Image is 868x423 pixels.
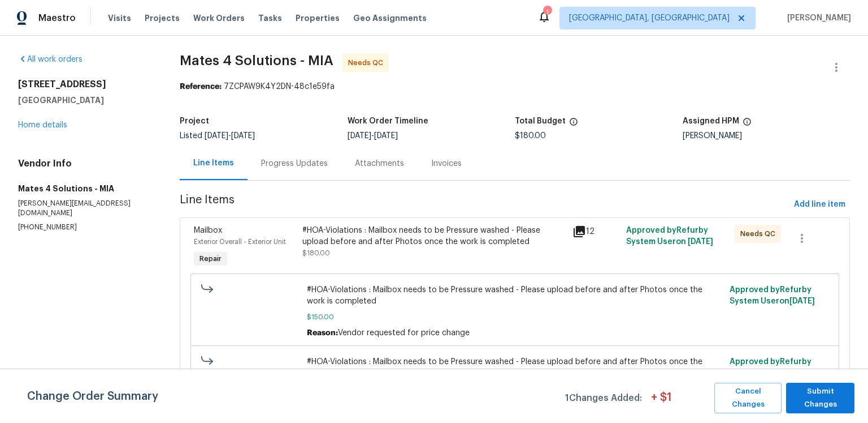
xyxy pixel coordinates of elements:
button: Submit Changes [786,383,854,413]
span: [GEOGRAPHIC_DATA], [GEOGRAPHIC_DATA] [569,12,730,24]
span: Add line item [794,198,845,212]
button: Cancel Changes [714,383,782,413]
div: Line Items [193,157,234,169]
span: Mates 4 Solutions - MIA [180,54,333,67]
span: Reason: [307,329,338,337]
div: #HOA-Violations : Mailbox needs to be Pressure washed - Please upload before and after Photos onc... [302,225,566,247]
span: Geo Assignments [353,12,427,24]
h5: Project [180,117,209,125]
span: Exterior Overall - Exterior Unit [194,238,286,245]
span: [DATE] [688,238,713,246]
span: Change Order Summary [27,383,158,413]
span: #HOA-Violations : Mailbox needs to be Pressure washed - Please upload before and after Photos onc... [307,356,723,379]
span: #HOA-Violations : Mailbox needs to be Pressure washed - Please upload before and after Photos onc... [307,284,723,307]
span: The hpm assigned to this work order. [743,117,752,132]
h5: Work Order Timeline [348,117,428,125]
span: Approved by Refurby System User on [730,358,815,377]
span: Work Orders [193,12,245,24]
span: Approved by Refurby System User on [626,227,713,246]
span: The total cost of line items that have been proposed by Opendoor. This sum includes line items th... [569,117,578,132]
span: Vendor requested for price change [338,329,470,337]
span: Cancel Changes [720,385,776,411]
span: $180.00 [302,250,330,257]
div: Progress Updates [261,158,328,169]
span: Needs QC [348,57,388,69]
span: Listed [180,132,255,140]
div: 12 [572,225,620,238]
span: - [205,132,255,140]
span: [DATE] [205,132,228,140]
div: 1 [543,7,551,18]
p: [PHONE_NUMBER] [18,223,153,232]
span: $180.00 [515,132,546,140]
a: All work orders [18,55,83,63]
span: Repair [195,253,226,264]
span: Visits [108,12,131,24]
b: Reference: [180,83,222,91]
span: [DATE] [231,132,255,140]
div: [PERSON_NAME] [683,132,850,140]
span: [PERSON_NAME] [783,12,851,24]
h5: Assigned HPM [683,117,739,125]
h2: [STREET_ADDRESS] [18,79,153,90]
span: - [348,132,398,140]
button: Add line item [789,194,850,215]
h5: Mates 4 Solutions - MIA [18,183,153,194]
span: [DATE] [348,132,371,140]
span: Needs QC [740,228,780,240]
h4: Vendor Info [18,158,153,169]
span: [DATE] [374,132,398,140]
span: Projects [145,12,180,24]
a: Home details [18,121,67,129]
span: Properties [296,12,340,24]
div: Invoices [431,158,462,169]
span: + $ 1 [651,392,672,413]
div: 7ZCPAW9K4Y2DN-48c1e59fa [180,81,850,92]
span: Mailbox [194,227,222,234]
span: [DATE] [789,297,815,305]
span: 1 Changes Added: [565,387,642,413]
p: [PERSON_NAME][EMAIL_ADDRESS][DOMAIN_NAME] [18,199,153,218]
span: Approved by Refurby System User on [730,286,815,305]
span: Maestro [38,12,76,24]
span: Tasks [258,14,282,22]
span: Submit Changes [792,385,849,411]
span: Line Items [180,194,789,215]
h5: Total Budget [515,117,566,125]
span: $150.00 [307,311,723,323]
div: Attachments [355,158,404,169]
h5: [GEOGRAPHIC_DATA] [18,95,153,106]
